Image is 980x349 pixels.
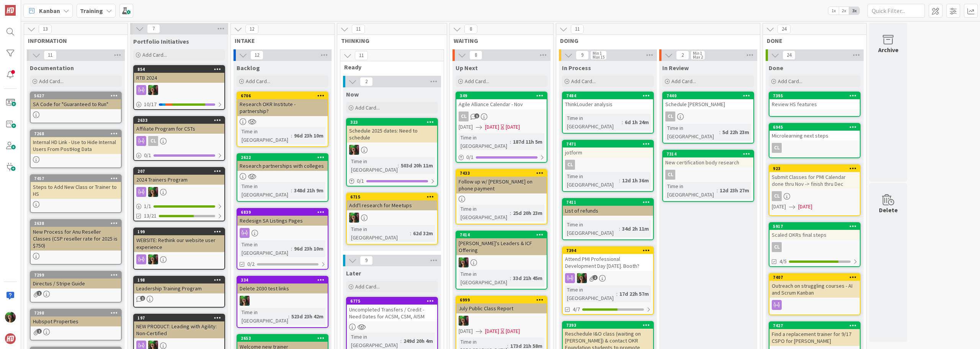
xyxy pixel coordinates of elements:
div: CL [663,170,753,180]
div: 2633 [137,118,224,123]
span: 4/7 [573,305,580,313]
div: Time in [GEOGRAPHIC_DATA] [565,114,622,131]
div: 7433Follow up w/ [PERSON_NAME] on phone payment [456,170,547,193]
div: 349 [456,92,547,99]
span: Add Card... [246,78,270,85]
div: CL [563,160,653,170]
img: Visit kanbanzone.com [5,5,16,16]
div: 6999 [456,297,547,303]
div: 2024 Trainers Program [134,175,224,185]
div: Attend PMI Professional Development Day [DATE]. Booth? [563,254,653,271]
span: [DATE] [798,203,812,211]
div: 197 [134,315,224,321]
span: : [291,186,292,195]
div: Time in [GEOGRAPHIC_DATA] [240,308,288,325]
div: CL [769,191,860,201]
div: CL [148,136,158,146]
img: SL [148,85,158,95]
div: CL [772,242,782,252]
div: RTB 2024 [134,73,224,83]
div: Time in [GEOGRAPHIC_DATA] [459,205,510,221]
div: Submit Classes for PMI Calendar done thru Nov -> finish thru Dec [769,172,860,189]
span: Portfolio Initiatives [133,38,189,45]
div: SL [134,254,224,264]
div: New Process for Anu Reseller Classes (CSP reseller rate for 2025 is $750) [31,227,121,251]
div: 7414 [460,232,547,238]
input: Quick Filter... [867,4,925,18]
div: 198Leadership Training Program [134,277,224,293]
div: SL [347,213,437,223]
span: Later [346,269,361,277]
span: 2x [839,7,849,15]
span: 13 [39,25,52,34]
div: 198 [137,277,224,283]
span: WAITING [454,37,544,44]
div: 2622 [241,155,328,160]
div: 12d 23h 27m [718,186,751,195]
img: SL [148,254,158,264]
div: SL [456,316,547,326]
div: Review HS features [769,99,860,109]
div: 2653 [237,335,328,342]
div: 197 [137,315,224,321]
div: Research partnerships with colleges [237,161,328,171]
div: 6d 1h 24m [623,118,651,126]
span: INFORMATION [28,37,118,44]
span: 12 [245,25,258,34]
span: 13/21 [144,212,157,220]
div: 7427 [769,322,860,329]
div: 6775 [350,298,437,304]
div: 7407Outreach on struggling courses - AI and Scrum Kanban [769,274,860,298]
div: 6839Redesign SA Listings Pages [237,209,328,226]
div: 5627 [34,93,121,98]
div: 6775Uncompleted Transfers / Credit - Need Dates for ACSM, CSM, AISM [347,298,437,321]
span: : [717,186,718,195]
div: 7268Internal HD Link - Use to Hide Internal Users From PostHog Data [31,130,121,154]
div: Follow up w/ [PERSON_NAME] on phone payment [456,177,547,193]
span: : [510,138,511,146]
div: Directus / Stripe Guide [31,279,121,288]
span: Add Card... [39,78,64,85]
div: Redesign SA Listings Pages [237,216,328,226]
div: SL [134,85,224,95]
span: Add Card... [355,283,380,290]
span: 1 [140,296,145,301]
div: 7268 [34,131,121,136]
div: 207 [137,169,224,174]
div: 2622Research partnerships with colleges [237,154,328,171]
img: SL [148,187,158,197]
div: 1/1 [134,202,224,211]
div: 5917Scaled OKRs final steps [769,223,860,240]
img: SL [349,145,359,155]
div: 6706Research OKR Institute - partnership? [237,92,328,116]
div: 207 [134,168,224,175]
div: 923 [769,165,860,172]
div: Time in [GEOGRAPHIC_DATA] [240,182,291,199]
div: 7471 [566,141,653,147]
div: 199 [134,228,224,235]
div: Outreach on struggling courses - AI and Scrum Kanban [769,281,860,298]
img: SL [349,213,359,223]
span: 24 [777,25,791,34]
div: 96d 23h 10m [292,131,325,140]
span: 11 [44,51,57,60]
div: 7314New certification body research [663,151,753,167]
div: SL [134,187,224,197]
div: 2638New Process for Anu Reseller Classes (CSP reseller rate for 2025 is $750) [31,220,121,251]
div: [DATE] [506,123,520,131]
span: : [619,176,620,185]
div: 2622 [237,154,328,161]
span: 0 / 1 [357,177,364,185]
img: avatar [5,333,16,344]
div: 7411 [566,200,653,205]
div: 334 [237,277,328,283]
div: 7395 [773,93,860,98]
span: : [616,290,617,298]
div: 0/1 [347,176,437,186]
div: Internal HD Link - Use to Hide Internal Users From PostHog Data [31,137,121,154]
div: SL [347,145,437,155]
div: 6706 [241,93,328,98]
div: Affiliate Program for CSTs [134,124,224,134]
div: 7314 [663,151,753,157]
span: 1 [37,291,42,296]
